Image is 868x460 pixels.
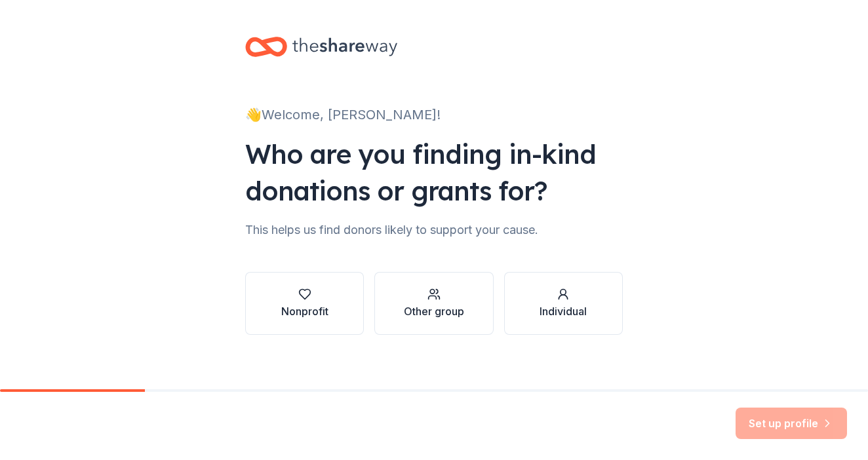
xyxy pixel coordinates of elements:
[404,303,464,319] div: Other group
[504,272,623,335] button: Individual
[245,272,364,335] button: Nonprofit
[245,220,623,240] div: This helps us find donors likely to support your cause.
[281,303,328,319] div: Nonprofit
[245,136,623,209] div: Who are you finding in-kind donations or grants for?
[245,104,623,125] div: 👋 Welcome, [PERSON_NAME]!
[374,272,493,335] button: Other group
[540,303,587,319] div: Individual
